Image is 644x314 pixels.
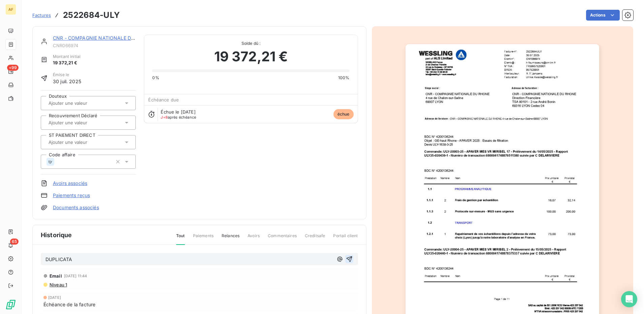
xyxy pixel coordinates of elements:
span: Email [50,273,62,279]
span: Niveau 1 [49,282,67,287]
span: Creditsafe [305,233,325,244]
h3: 2522684-ULY [63,9,120,21]
span: Paiements [193,233,214,244]
span: Tout [176,233,185,245]
span: échue [333,109,354,119]
span: 65 [10,239,19,245]
a: CNR - COMPAGNIE NATIONALE DU RHONE [53,35,153,41]
span: 100% [338,75,350,81]
span: Avoirs [248,233,260,244]
input: Ajouter une valeur [48,139,116,145]
span: Émise le [53,72,81,78]
span: Factures [32,12,51,18]
input: Ajouter une valeur [48,100,116,106]
span: 30 juil. 2025 [53,78,81,85]
span: [DATE] [48,295,61,300]
span: CNR066974 [53,43,136,48]
span: après échéance [161,115,196,119]
div: AF [5,4,16,15]
span: DUPLICATA [45,256,72,262]
a: Avoirs associés [53,180,87,187]
span: Montant initial [53,54,80,60]
a: Documents associés [53,204,99,211]
span: Historique [41,230,72,240]
span: 0% [152,75,159,81]
span: [DATE] 11:44 [64,274,87,278]
span: 19 372,21 € [214,46,288,67]
span: 19 372,21 € [53,60,80,66]
a: Factures [32,12,51,19]
span: Échéance due [148,97,179,102]
span: J+8 [161,115,167,120]
span: Échue le [DATE] [161,109,195,115]
span: +99 [7,65,19,71]
input: Ajouter une valeur [48,120,116,126]
span: Commentaires [268,233,297,244]
span: Relances [222,233,239,244]
img: Logo LeanPay [5,299,16,310]
a: Paiements reçus [53,192,90,199]
span: Portail client [333,233,358,244]
span: Échéance de la facture [43,301,95,308]
span: Solde dû : [152,40,349,46]
button: Actions [586,10,620,21]
span: tjr [49,160,52,164]
div: Open Intercom Messenger [621,291,637,307]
